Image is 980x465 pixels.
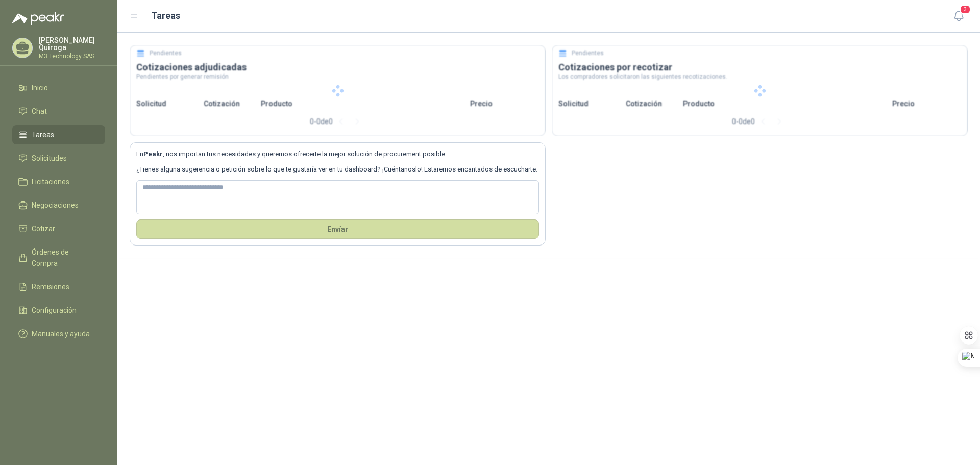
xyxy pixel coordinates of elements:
span: Remisiones [32,281,69,292]
a: Licitaciones [12,172,105,191]
span: Inicio [32,82,48,93]
img: Logo peakr [12,12,64,25]
b: Peakr [143,150,163,158]
span: Chat [32,106,47,117]
a: Manuales y ayuda [12,324,105,344]
p: M3 Technology SAS [39,53,105,59]
span: Configuración [32,305,77,316]
span: Licitaciones [32,176,69,187]
span: Manuales y ayuda [32,328,90,339]
p: ¿Tienes alguna sugerencia o petición sobre lo que te gustaría ver en tu dashboard? ¡Cuéntanoslo! ... [136,164,539,175]
p: [PERSON_NAME] Quiroga [39,37,105,51]
h1: Tareas [151,9,180,23]
button: 3 [949,7,968,26]
a: Chat [12,102,105,121]
span: Negociaciones [32,200,79,211]
a: Inicio [12,78,105,97]
p: En , nos importan tus necesidades y queremos ofrecerte la mejor solución de procurement posible. [136,149,539,159]
a: Tareas [12,125,105,144]
span: 3 [960,5,971,14]
a: Remisiones [12,277,105,297]
a: Órdenes de Compra [12,242,105,273]
span: Cotizar [32,223,55,234]
a: Solicitudes [12,149,105,168]
a: Negociaciones [12,195,105,215]
span: Órdenes de Compra [32,247,95,269]
button: Envíar [136,219,539,239]
a: Cotizar [12,219,105,238]
span: Solicitudes [32,153,67,164]
a: Configuración [12,301,105,320]
span: Tareas [32,129,54,140]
